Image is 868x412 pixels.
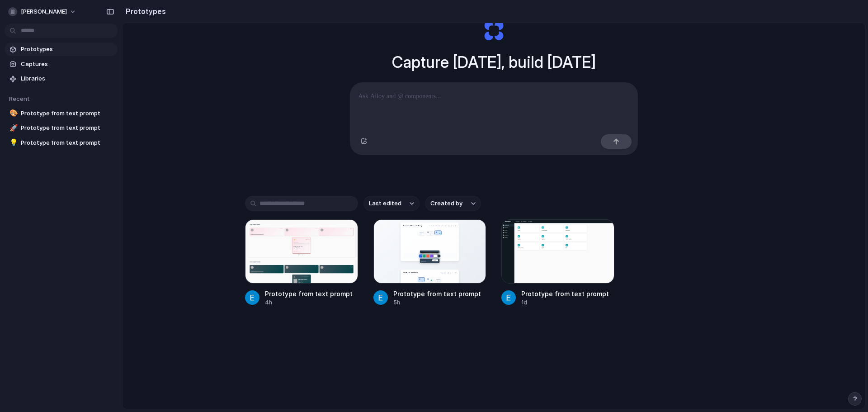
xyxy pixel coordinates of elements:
[21,123,114,133] span: Prototype from text prompt
[9,137,16,148] div: 💡
[9,108,16,118] div: 🎨
[5,107,118,120] a: 🎨Prototype from text prompt
[430,199,462,208] span: Created by
[8,123,17,133] button: 🚀
[122,6,166,17] h2: Prototypes
[21,138,114,147] span: Prototype from text prompt
[21,109,114,118] span: Prototype from text prompt
[9,123,16,133] div: 🚀
[5,72,118,85] a: Libraries
[21,45,114,54] span: Prototypes
[392,50,596,74] h1: Capture [DATE], build [DATE]
[21,74,114,83] span: Libraries
[5,136,118,150] a: 💡Prototype from text prompt
[265,298,353,307] div: 4h
[393,298,481,307] div: 5h
[8,138,17,147] button: 💡
[245,219,358,307] a: Prototype from text promptPrototype from text prompt4h
[5,5,81,19] button: [PERSON_NAME]
[265,289,353,298] div: Prototype from text prompt
[393,289,481,298] div: Prototype from text prompt
[21,7,67,16] span: [PERSON_NAME]
[521,289,609,298] div: Prototype from text prompt
[21,60,114,69] span: Captures
[425,196,481,211] button: Created by
[5,43,118,56] a: Prototypes
[5,121,118,135] a: 🚀Prototype from text prompt
[373,219,486,307] a: Prototype from text promptPrototype from text prompt5h
[363,196,420,211] button: Last edited
[5,57,118,71] a: Captures
[521,298,609,307] div: 1d
[501,219,614,307] a: Prototype from text promptPrototype from text prompt1d
[9,95,30,102] span: Recent
[369,199,401,208] span: Last edited
[8,109,17,118] button: 🎨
